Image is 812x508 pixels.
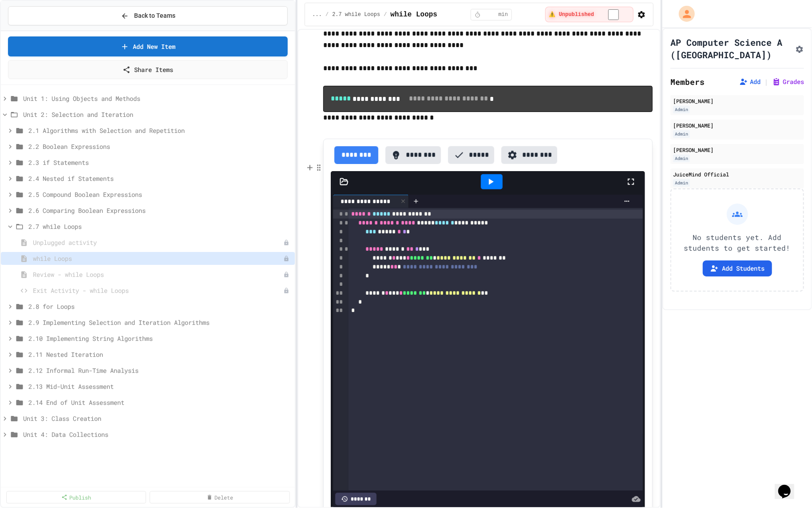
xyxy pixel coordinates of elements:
[673,106,690,113] div: Admin
[312,11,322,18] span: ...
[678,232,796,253] p: No students yet. Add students to get started!
[549,11,594,18] span: ⚠️ Unpublished
[28,318,291,327] span: 2.9 Implementing Selection and Iteration Algorithms
[150,491,289,504] a: Delete
[673,121,801,129] div: [PERSON_NAME]
[28,382,291,391] span: 2.13 Mid-Unit Assessment
[764,76,768,87] span: |
[23,430,291,439] span: Unit 4: Data Collections
[28,366,291,375] span: 2.12 Informal Run-Time Analysis
[795,43,804,54] button: Assignment Settings
[28,158,291,167] span: 2.3 if Statements
[28,142,291,151] span: 2.2 Boolean Expressions
[28,222,291,231] span: 2.7 while Loops
[23,110,291,119] span: Unit 2: Selection and Iteration
[8,6,288,25] button: Back to Teams
[28,350,291,359] span: 2.11 Nested Iteration
[28,334,291,343] span: 2.10 Implementing String Algorithms
[670,36,792,61] h1: AP Computer Science A ([GEOGRAPHIC_DATA])
[8,36,288,56] a: Add New Item
[283,288,289,294] div: Unpublished
[545,7,634,22] div: ⚠️ Students cannot see this content! Click the toggle to publish it and make it visible to your c...
[775,472,803,499] iframe: chat widget
[33,238,283,247] span: Unplugged activity
[283,272,289,278] div: Unpublished
[670,76,705,88] h2: Members
[673,155,690,162] div: Admin
[33,286,283,295] span: Exit Activity - while Loops
[703,260,772,276] button: Add Students
[33,254,283,263] span: while Loops
[28,206,291,215] span: 2.6 Comparing Boolean Expressions
[325,11,329,18] span: /
[499,11,508,18] span: min
[384,11,387,18] span: /
[8,60,288,79] a: Share Items
[283,256,289,262] div: Unpublished
[739,77,761,86] button: Add
[391,9,438,20] span: while Loops
[673,170,801,178] div: JuiceMind Official
[673,146,801,154] div: [PERSON_NAME]
[28,302,291,311] span: 2.8 for Loops
[33,270,283,279] span: Review - while Loops
[669,4,697,24] div: My Account
[283,240,289,246] div: Unpublished
[28,174,291,183] span: 2.4 Nested if Statements
[28,126,291,135] span: 2.1 Algorithms with Selection and Repetition
[23,414,291,423] span: Unit 3: Class Creation
[673,130,690,138] div: Admin
[28,190,291,199] span: 2.5 Compound Boolean Expressions
[598,9,630,20] input: publish toggle
[28,398,291,407] span: 2.14 End of Unit Assessment
[332,11,380,18] span: 2.7 while Loops
[673,179,690,187] div: Admin
[673,97,801,105] div: [PERSON_NAME]
[6,491,146,504] a: Publish
[134,11,175,20] span: Back to Teams
[23,94,291,103] span: Unit 1: Using Objects and Methods
[772,77,804,86] button: Grades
